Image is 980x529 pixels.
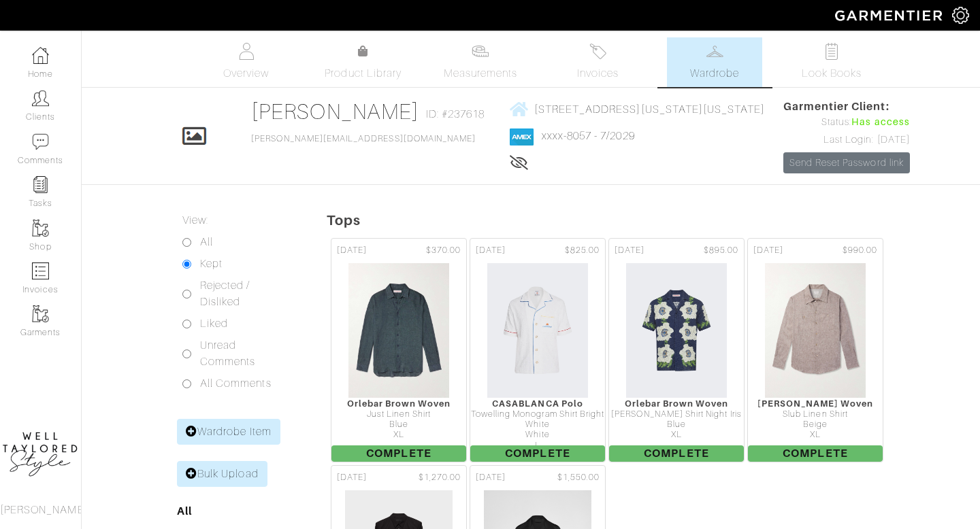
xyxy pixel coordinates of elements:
div: Orlebar Brown Woven [331,398,466,409]
img: measurements-466bbee1fd09ba9460f595b01e5d73f9e2bff037440d3c8f018324cb6cdf7a4a.svg [472,43,489,60]
div: Status: [783,115,910,130]
div: Last Login: [DATE] [783,133,910,148]
a: [PERSON_NAME][EMAIL_ADDRESS][DOMAIN_NAME] [251,134,476,143]
label: Rejected / Disliked [200,277,293,310]
span: $990.00 [843,244,877,257]
img: VBHA8V2TLeAgcyJ6LLZpPvYA [764,262,866,398]
h5: Tops [327,212,980,228]
img: orders-27d20c2124de7fd6de4e0e44c1d41de31381a507db9b33961299e4e07d508b8c.svg [589,43,606,60]
label: All [200,234,213,250]
span: Wardrobe [690,65,739,82]
span: Product Library [325,65,402,82]
span: $895.00 [704,244,738,257]
div: Slub Linen Shirt [748,409,883,420]
div: Blue [609,420,744,430]
a: Send Reset Password link [783,152,910,173]
img: wardrobe-487a4870c1b7c33e795ec22d11cfc2ed9d08956e64fb3008fe2437562e282088.svg [706,43,723,60]
img: todo-9ac3debb85659649dc8f770b8b6100bb5dab4b48dedcbae339e5042a72dfd3cc.svg [823,43,840,60]
a: xxxx-8057 - 7/2029 [542,130,635,142]
a: [DATE] $895.00 Orlebar Brown Woven [PERSON_NAME] Shirt Night Iris Blue XL Complete [607,237,746,464]
span: $825.00 [565,244,600,257]
span: Invoices [577,65,619,82]
label: Liked [200,315,228,332]
label: Kept [200,256,223,272]
div: [PERSON_NAME] Shirt Night Iris [609,409,744,420]
a: Invoices [550,37,645,87]
span: [DATE] [337,471,367,484]
img: garments-icon-b7da505a4dc4fd61783c78ac3ca0ef83fa9d6f193b1c9dc38574b1d14d53ca28.png [32,305,49,322]
div: White [470,430,605,440]
span: Overview [223,65,269,82]
label: All Comments [200,375,272,392]
a: [DATE] $825.00 CASABLANCA Polo Towelling Monogram Shirt Bright White White L Complete [468,237,607,464]
a: Bulk Upload [177,461,267,487]
img: comment-icon-a0a6a9ef722e966f86d9cbdc48e553b5cf19dbc54f86b18d962a5391bc8f6eb6.png [32,133,49,150]
span: [STREET_ADDRESS][US_STATE][US_STATE] [534,103,766,115]
span: $370.00 [426,244,461,257]
a: Wardrobe Item [177,419,280,445]
a: [DATE] $370.00 Orlebar Brown Woven Just Linen Shirt Blue XL Complete [329,237,468,464]
img: dashboard-icon-dbcd8f5a0b271acd01030246c82b418ddd0df26cd7fceb0bd07c9910d44c42f6.png [32,47,49,64]
span: $1,550.00 [557,471,600,484]
div: XL [748,430,883,440]
div: XL [331,430,466,440]
img: orders-icon-0abe47150d42831381b5fb84f609e132dff9fe21cb692f30cb5eec754e2cba89.png [32,262,49,279]
div: XL [609,430,744,440]
div: [PERSON_NAME] Woven [748,398,883,409]
span: [DATE] [337,244,367,257]
img: gear-icon-white-bd11855cb880d31180b6d7d6211b90ccbf57a29d726f0c71d8c61bd08dd39cc2.png [952,7,969,24]
img: basicinfo-40fd8af6dae0f16599ec9e87c0ef1c0a1fdea2edbe929e3d69a839185d80c458.svg [238,43,255,60]
img: EgrF93QxBwBiS6y5Bv4dE6or [625,262,728,398]
a: Overview [199,37,294,87]
a: [PERSON_NAME] [251,99,419,124]
span: Look Books [802,65,862,82]
a: All [177,505,192,517]
span: Garmentier Client: [783,99,910,115]
div: Just Linen Shirt [331,409,466,420]
span: [DATE] [753,244,783,257]
a: [STREET_ADDRESS][US_STATE][US_STATE] [510,101,766,118]
div: Towelling Monogram Shirt Bright White [470,409,605,430]
img: WkbBV9V2rqDfhRSpdvp2JosK [487,262,589,398]
img: reminder-icon-8004d30b9f0a5d33ae49ab947aed9ed385cf756f9e5892f1edd6e32f2345188e.png [32,176,49,193]
span: Measurements [444,65,518,82]
span: Complete [470,445,605,462]
label: Unread Comments [200,337,293,370]
img: clients-icon-6bae9207a08558b7cb47a8932f037763ab4055f8c8b6bfacd5dc20c3e0201464.png [32,90,49,107]
img: garmentier-logo-header-white-b43fb05a5012e4ada735d5af1a66efaba907eab6374d6393d1fbf88cb4ef424d.png [828,3,952,27]
a: Wardrobe [667,37,762,87]
label: View: [182,212,208,228]
span: [DATE] [615,244,644,257]
img: VVAgesNtgQvhvnczqrkZ2Ey7 [348,262,450,398]
span: Complete [748,445,883,462]
span: [DATE] [476,471,506,484]
a: Product Library [316,44,411,82]
div: Orlebar Brown Woven [609,398,744,409]
span: Complete [609,445,744,462]
img: garments-icon-b7da505a4dc4fd61783c78ac3ca0ef83fa9d6f193b1c9dc38574b1d14d53ca28.png [32,220,49,237]
div: CASABLANCA Polo [470,398,605,409]
div: Beige [748,420,883,430]
span: [DATE] [476,244,506,257]
a: Look Books [784,37,879,87]
div: Blue [331,420,466,430]
a: Measurements [433,37,529,87]
span: $1,270.00 [419,471,461,484]
span: Complete [331,445,466,462]
span: ID: #237618 [426,106,485,122]
div: L [470,441,605,451]
a: [DATE] $990.00 [PERSON_NAME] Woven Slub Linen Shirt Beige XL Complete [746,237,885,464]
img: american_express-1200034d2e149cdf2cc7894a33a747db654cf6f8355cb502592f1d228b2ac700.png [510,129,534,146]
span: Has access [851,115,910,130]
